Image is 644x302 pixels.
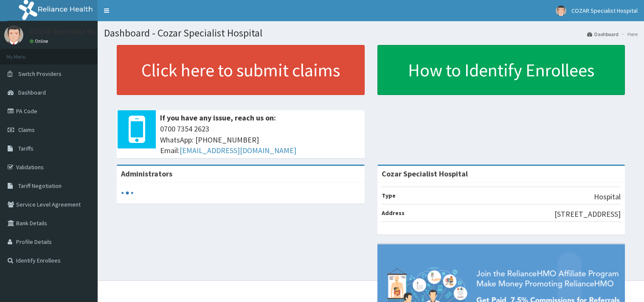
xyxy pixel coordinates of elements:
span: Switch Providers [18,70,62,78]
b: Address [382,209,405,217]
svg: audio-loading [121,187,134,199]
a: [EMAIL_ADDRESS][DOMAIN_NAME] [180,145,296,155]
a: Dashboard [587,31,619,38]
p: Hospital [594,191,621,202]
b: Type [382,192,396,199]
span: COZAR Specialist Hospital [571,7,638,14]
b: Administrators [121,169,172,179]
span: Tariff Negotiation [18,182,62,190]
h1: Dashboard - Cozar Specialist Hospital [104,28,638,39]
span: Dashboard [18,89,46,96]
img: User Image [4,25,23,45]
span: Claims [18,126,35,134]
a: How to Identify Enrollees [377,45,625,95]
span: Tariffs [18,145,34,152]
li: Here [619,31,638,38]
a: Click here to submit claims [117,45,365,95]
strong: Cozar Specialist Hospital [382,169,468,179]
span: 0700 7354 2623 WhatsApp: [PHONE_NUMBER] Email: [160,123,360,156]
p: [STREET_ADDRESS] [554,209,621,220]
b: If you have any issue, reach us on: [160,113,276,123]
p: COZAR Specialist Hospital [30,28,115,35]
a: Online [30,38,50,44]
img: User Image [556,6,566,16]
